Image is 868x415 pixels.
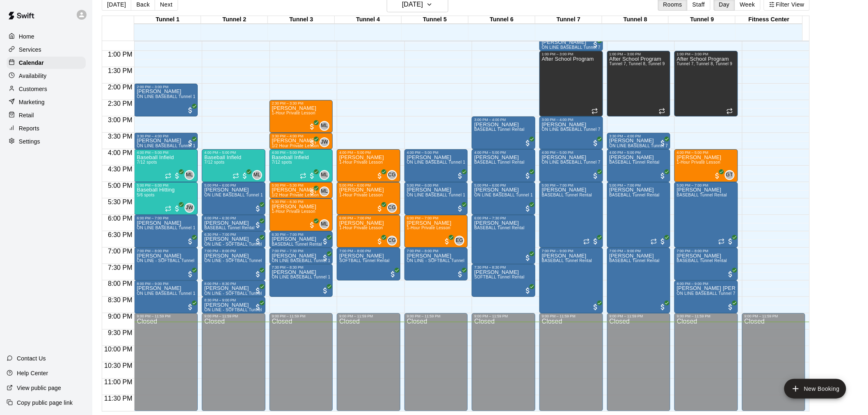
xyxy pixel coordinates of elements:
[7,122,86,135] a: Reports
[137,193,155,197] span: 5/6 spots filled
[165,205,171,212] span: Recurring event
[387,203,397,213] div: Corrin Green
[106,248,135,255] span: 7:00 PM
[388,237,396,245] span: CG
[204,258,283,263] span: ON LINE - SOFTBALL Tunnel 1-6 Rental
[106,280,135,287] span: 8:00 PM
[321,254,329,262] span: All customers have paid
[583,238,590,245] span: Recurring event
[677,193,727,197] span: BASEBALL Tunnel Rental
[539,182,603,248] div: 5:00 PM – 7:00 PM: BASEBALL Tunnel Rental
[106,116,135,123] span: 3:00 PM
[320,137,329,147] div: Joey Wozniak
[474,150,533,155] div: 4:00 PM – 5:00 PM
[7,83,86,95] a: Customers
[784,379,846,399] button: add
[387,170,397,180] div: Corrin Green
[592,108,598,114] span: Recurring event
[323,170,329,180] span: Marcus Lucas
[134,182,198,215] div: 5:00 PM – 6:00 PM: Baseball Hitting
[323,219,329,229] span: Marcus Lucas
[7,96,86,108] a: Marketing
[17,399,73,407] p: Copy public page link
[134,84,198,116] div: 2:00 PM – 3:00 PM: Todd Piskorski
[137,144,213,148] span: ON LINE BASEBALL Tunnel 1-6 Rental
[320,187,329,196] div: Marcus Lucas
[256,170,262,180] span: Marcus Lucas
[474,216,533,220] div: 6:00 PM – 7:30 PM
[542,150,601,155] div: 4:00 PM – 5:00 PM
[610,134,668,138] div: 3:30 PM – 4:00 PM
[7,57,86,69] a: Calendar
[456,172,464,180] span: All customers have paid
[376,205,384,213] span: All customers have paid
[272,150,331,155] div: 4:00 PM – 5:00 PM
[610,150,668,155] div: 4:00 PM – 5:00 PM
[19,46,41,54] p: Services
[7,43,86,56] div: Services
[677,258,727,263] span: BASEBALL Tunnel Rental
[713,172,722,180] span: All customers have paid
[270,248,333,264] div: 7:00 PM – 7:30 PM: Tucker Truitt
[19,32,34,41] p: Home
[19,137,40,146] p: Settings
[19,72,47,80] p: Availability
[592,237,600,246] span: All customers have paid
[335,16,402,24] div: Tunnel 4
[602,16,669,24] div: Tunnel 8
[272,249,331,253] div: 7:00 PM – 7:30 PM
[677,183,736,187] div: 5:00 PM – 7:00 PM
[7,109,86,121] a: Retail
[474,183,533,187] div: 5:00 PM – 6:00 PM
[339,150,398,155] div: 4:00 PM – 5:00 PM
[659,237,667,246] span: All customers have paid
[134,133,198,149] div: 3:30 PM – 4:00 PM: Hunter Valuikas
[204,193,281,197] span: ON LINE BASEBALL Tunnel 1-6 Rental
[474,193,551,197] span: ON LINE BASEBALL Tunnel 1-6 Rental
[188,203,194,213] span: Joey Wozniak
[106,198,135,205] span: 5:30 PM
[387,236,397,246] div: Corrin Green
[272,200,331,204] div: 5:30 PM – 6:30 PM
[321,220,328,228] span: ML
[7,135,86,148] a: Settings
[321,138,328,146] span: JW
[106,133,135,140] span: 3:30 PM
[524,172,532,180] span: All customers have paid
[272,209,316,214] span: 1-Hour Private Lesson
[610,249,668,253] div: 7:00 PM – 9:00 PM
[407,193,484,197] span: ON LINE BASEBALL Tunnel 1-6 Rental
[17,354,46,363] p: Contact Us
[137,150,195,155] div: 4:00 PM – 5:00 PM
[186,204,193,212] span: JW
[339,216,398,220] div: 6:00 PM – 7:00 PM
[186,270,194,278] span: All customers have paid
[592,41,600,49] span: All customers have paid
[610,62,665,66] span: Tunnel 7, Tunnel 8, Tunnel 9
[254,270,262,278] span: All customers have paid
[137,94,213,99] span: ON LINE BASEBALL Tunnel 1-6 Rental
[233,173,239,179] span: Recurring event
[270,198,333,231] div: 5:30 PM – 6:30 PM: 1-Hour Private Lesson
[677,52,736,56] div: 1:00 PM – 3:00 PM
[186,106,194,114] span: All customers have paid
[204,249,263,253] div: 7:00 PM – 8:00 PM
[272,134,331,138] div: 3:30 PM – 4:00 PM
[270,231,333,248] div: 6:30 PM – 7:00 PM: BASEBALL Tunnel Rental
[677,160,721,164] span: 1-Hour Private Lesson
[542,160,619,164] span: ON LINE BASEBALL Tunnel 7-9 Rental
[337,182,400,215] div: 5:00 PM – 6:00 PM: 1-Hour Private Lesson
[339,226,383,230] span: 1-Hour Private Lesson
[308,221,316,229] span: All customers have paid
[201,16,268,24] div: Tunnel 2
[388,171,396,179] span: CG
[268,16,335,24] div: Tunnel 3
[323,137,329,147] span: Joey Wozniak
[726,270,735,278] span: All customers have paid
[202,182,265,215] div: 5:00 PM – 6:00 PM: Justin Dessero
[726,237,735,246] span: All customers have paid
[376,172,384,180] span: All customers have paid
